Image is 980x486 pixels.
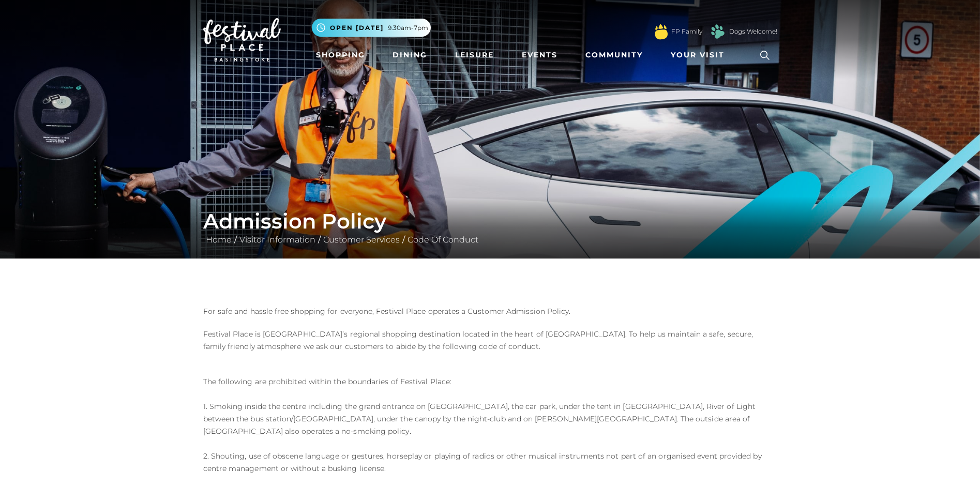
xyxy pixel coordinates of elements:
[671,27,702,36] a: FP Family
[203,235,234,245] a: Home
[729,27,777,36] a: Dogs Welcome!
[667,45,734,65] a: Your Visit
[581,45,647,65] a: Community
[203,209,777,234] h1: Admission Policy
[237,235,318,245] a: Visitor Information
[203,328,777,365] p: Festival Place is [GEOGRAPHIC_DATA]’s regional shopping destination located in the heart of [GEOG...
[312,19,431,37] button: Open [DATE] 9.30am-7pm
[312,45,369,65] a: Shopping
[388,45,431,65] a: Dining
[671,50,725,60] span: Your Visit
[330,23,384,33] span: Open [DATE]
[451,45,498,65] a: Leisure
[203,18,281,62] img: Festival Place Logo
[518,45,562,65] a: Events
[388,23,428,33] span: 9.30am-7pm
[405,235,481,245] a: Code Of Conduct
[195,209,785,246] div: / / /
[203,305,777,317] p: For safe and hassle free shopping for everyone, Festival Place operates a Customer Admission Policy.
[321,235,402,245] a: Customer Services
